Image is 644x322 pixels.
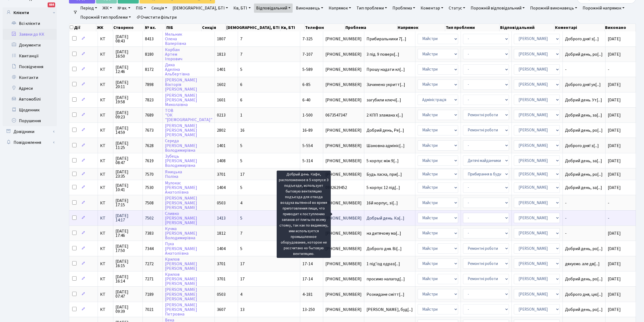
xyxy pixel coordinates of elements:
span: КТ [100,98,111,102]
span: [PHONE_NUMBER] [325,37,362,41]
span: 7689 [145,112,154,118]
span: 0503 [217,291,226,297]
th: Секція [202,24,226,31]
span: 3701 [217,261,226,267]
span: 1404 [217,185,226,191]
a: Крилов[PERSON_NAME][PERSON_NAME] [165,256,197,271]
span: 1 [240,112,242,118]
span: 7-107 [302,51,313,57]
a: Документи [3,40,57,51]
a: МельникОленаВалеріївна [165,31,186,47]
a: Адреси [3,83,57,94]
span: [DATE] 19:58 [115,95,140,104]
span: 5 [240,67,242,72]
span: КТ [100,67,111,72]
span: 7823 [145,97,154,103]
a: Повідомлення [3,137,57,148]
span: [DATE] 08:43 [115,35,140,43]
span: КТ [100,216,111,220]
span: [DATE] [608,158,621,164]
span: 0503 [217,200,226,206]
span: Доброго дня! з[...] [565,36,599,42]
th: Проблема [345,24,397,31]
a: ТОВ"ОК"[DEMOGRAPHIC_DATA]" [165,108,212,123]
span: Добрый день. Ка[...] [366,215,404,221]
span: 16й корпус, зі[...] [366,200,398,206]
span: КТ [100,307,111,312]
span: 1601 [217,97,226,103]
a: Порушення [3,115,57,126]
span: 4 [240,291,242,297]
span: [DATE] 16:15 [115,259,140,268]
a: Квитанції [3,51,57,61]
span: КТ [100,292,111,297]
span: [DATE] [608,261,621,267]
span: [PHONE_NUMBER] [325,159,362,163]
span: КТ [100,201,111,205]
span: [DATE] [608,143,621,149]
a: Пуха[PERSON_NAME]Анатоліївна [165,241,197,256]
span: 5-554 [302,143,313,149]
span: [PHONE_NUMBER] [325,67,362,72]
a: Статус [447,4,467,13]
span: - [565,67,603,72]
span: 3701 [217,171,226,177]
span: КТ [100,113,111,117]
span: 8413 [145,36,154,42]
th: Відповідальний [500,24,554,31]
span: 5 [240,158,242,164]
span: КТ [100,37,111,41]
span: 2 КПП зламана х[...] [366,112,403,118]
span: 5 корпус 12 під[...] [366,185,400,191]
span: Добрий день, ро[...] [565,171,603,177]
a: [DEMOGRAPHIC_DATA], БТІ [170,4,230,13]
th: Телефон [305,24,345,31]
span: 7-325 [302,36,313,42]
span: 1813 [217,51,226,57]
a: Заявки до КК [3,29,57,40]
span: 5-314 [302,158,313,164]
span: [DATE] 14:17 [115,214,140,222]
span: 17-14 [302,261,313,267]
a: Клієнти [3,7,57,18]
a: Напрямок [326,4,353,13]
span: 2802 [217,127,226,133]
a: Кв, БТІ [231,4,253,13]
span: - [608,215,609,221]
span: [PHONE_NUMBER] [325,98,362,102]
span: 7530 [145,185,154,191]
span: 3701 [217,276,226,282]
span: [DATE] 17:46 [115,229,140,238]
span: [DATE] [608,97,621,103]
span: Добрий день, ро[...] [565,276,603,282]
span: [PHONE_NUMBER] [325,82,362,87]
span: 0213 [217,112,226,118]
a: Кучма[PERSON_NAME]Володимирівна [165,226,197,241]
span: [DATE] 17:15 [115,198,140,207]
span: [DATE] [608,185,621,191]
span: - [565,201,603,205]
span: 5 [240,143,242,149]
span: 7508 [145,200,154,206]
span: 1 підʼїзд одраз[...] [366,261,400,267]
a: Посвідчення [3,61,57,72]
span: 8172 [145,67,154,72]
span: [PHONE_NUMBER] [325,216,362,220]
span: [DATE] [608,307,621,313]
span: [PHONE_NUMBER] [325,262,362,266]
a: Очистити фільтри [134,13,179,22]
span: Будь ласка, при[...] [366,171,402,177]
a: [PERSON_NAME]Вікторія[PERSON_NAME] [165,77,197,92]
span: КТ [100,262,111,266]
span: 4 [240,200,242,206]
span: [DATE] 14:59 [115,126,140,135]
span: КТ [100,247,111,251]
span: 7619 [145,158,154,164]
span: 17 [240,261,245,267]
span: [DATE] 16:14 [115,275,140,283]
th: Створено [113,24,144,31]
a: [PERSON_NAME][PERSON_NAME][PERSON_NAME] [165,195,197,211]
span: Розкидане смітт[...] [366,291,404,297]
div: 664 [48,2,55,7]
span: Добрий день, Ре[...] [366,127,404,133]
